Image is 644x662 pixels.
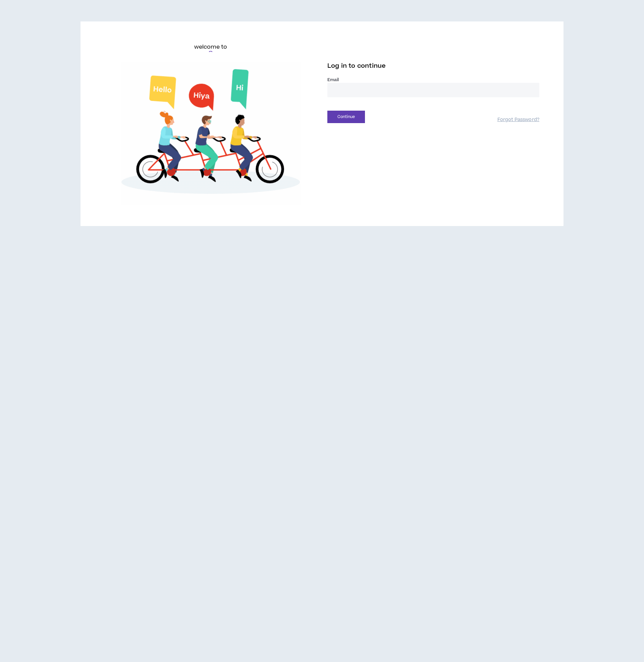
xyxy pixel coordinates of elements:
[105,62,317,205] img: Welcome to Wripple
[327,77,539,83] label: Email
[194,43,227,51] h6: welcome to
[327,111,365,123] button: Continue
[327,62,386,70] span: Log in to continue
[497,117,539,123] a: Forgot Password?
